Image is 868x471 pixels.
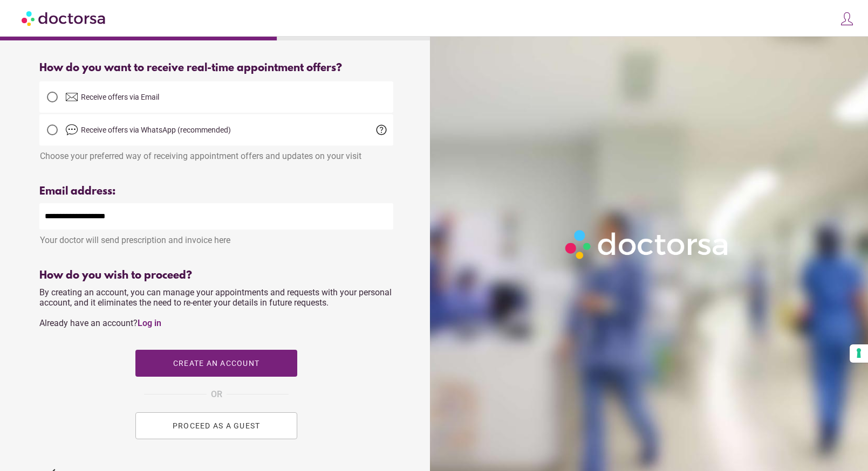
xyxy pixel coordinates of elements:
[561,225,734,264] img: Logo-Doctorsa-trans-White-partial-flat.png
[65,123,78,136] img: chat
[39,146,393,161] div: Choose your preferred way of receiving appointment offers and updates on your visit
[173,421,261,430] span: PROCEED AS A GUEST
[135,350,297,377] button: Create an account
[39,230,393,245] div: Your doctor will send prescription and invoice here
[173,359,259,368] span: Create an account
[850,344,868,363] button: Your consent preferences for tracking technologies
[81,93,159,101] span: Receive offers via Email
[65,91,78,103] img: email
[839,11,855,26] img: icons8-customer-100.png
[39,269,393,282] div: How do you wish to proceed?
[138,318,161,328] a: Log in
[211,387,222,401] span: OR
[39,62,393,74] div: How do you want to receive real-time appointment offers?
[22,6,107,30] img: Doctorsa.com
[81,126,231,134] span: Receive offers via WhatsApp (recommended)
[135,412,297,439] button: PROCEED AS A GUEST
[39,185,393,198] div: Email address:
[39,287,392,328] span: By creating an account, you can manage your appointments and requests with your personal account,...
[375,123,388,136] span: help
